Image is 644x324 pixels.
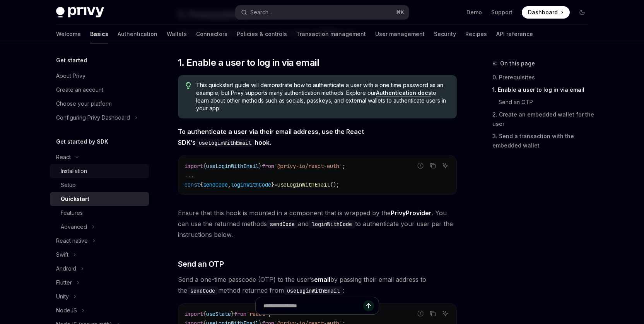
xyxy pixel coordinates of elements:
div: Flutter [56,278,72,287]
a: Dashboard [522,6,570,19]
a: Choose your platform [50,97,149,111]
code: useLoginWithEmail [284,286,343,295]
a: Send an OTP [492,96,594,108]
div: Create an account [56,85,103,94]
button: Toggle React section [50,150,149,164]
span: = [274,181,277,188]
button: Toggle React native section [50,234,149,248]
a: Policies & controls [237,25,287,43]
a: Welcome [56,25,81,43]
div: Setup [61,180,76,190]
a: 1. Enable a user to log in via email [492,84,594,96]
div: Advanced [61,222,87,231]
a: Connectors [196,25,227,43]
a: Create an account [50,83,149,97]
div: Configuring Privy Dashboard [56,113,130,122]
a: Basics [90,25,108,43]
a: 3. Send a transaction with the embedded wallet [492,130,594,152]
span: } [271,181,274,188]
span: (); [330,181,339,188]
code: sendCode [267,220,298,228]
span: loginWithCode [231,181,271,188]
input: Ask a question... [263,297,363,314]
span: This quickstart guide will demonstrate how to authenticate a user with a one time password as an ... [196,81,449,112]
button: Send message [363,300,374,311]
button: Toggle Android section [50,262,149,276]
span: Ensure that this hook is mounted in a component that is wrapped by the . You can use the returned... [178,207,457,240]
span: '@privy-io/react-auth' [274,163,342,170]
a: Authentication [118,25,157,43]
button: Toggle NodeJS section [50,303,149,317]
button: Toggle Swift section [50,248,149,262]
code: useLoginWithEmail [196,139,255,147]
h5: Get started by SDK [56,137,108,146]
span: Send a one-time passcode (OTP) to the user’s by passing their email address to the method returne... [178,274,457,296]
div: React [56,153,71,162]
a: Recipes [465,25,487,43]
div: NodeJS [56,306,77,315]
div: About Privy [56,71,85,81]
div: Installation [61,166,87,176]
a: Installation [50,164,149,178]
code: loginWithCode [309,220,355,228]
a: Demo [466,9,482,16]
div: Swift [56,250,68,259]
span: useLoginWithEmail [206,163,259,170]
button: Ask AI [440,161,450,171]
a: Wallets [167,25,187,43]
a: 2. Create an embedded wallet for the user [492,108,594,130]
button: Toggle Flutter section [50,276,149,290]
a: API reference [496,25,533,43]
span: { [203,163,206,170]
a: Features [50,206,149,220]
strong: email [314,276,330,283]
a: Transaction management [296,25,366,43]
span: sendCode [203,181,228,188]
span: 1. Enable a user to log in via email [178,57,319,69]
code: sendCode [187,286,218,295]
span: { [200,181,203,188]
div: Choose your platform [56,99,112,108]
a: Quickstart [50,192,149,206]
a: User management [375,25,425,43]
a: Authentication docs [376,89,431,96]
span: useLoginWithEmail [277,181,330,188]
span: } [259,163,262,170]
button: Toggle Advanced section [50,220,149,234]
a: Setup [50,178,149,192]
span: from [262,163,274,170]
img: dark logo [56,7,104,18]
span: ⌘ K [396,9,404,15]
button: Report incorrect code [415,161,425,171]
a: PrivyProvider [391,209,432,217]
div: Search... [250,8,272,17]
div: Quickstart [61,194,89,204]
span: ... [184,172,194,179]
h5: Get started [56,56,87,65]
button: Copy the contents from the code block [428,161,438,171]
div: Android [56,264,76,273]
button: Toggle dark mode [576,6,588,19]
svg: Tip [186,82,191,89]
span: Dashboard [528,9,558,16]
a: About Privy [50,69,149,83]
button: Toggle Unity section [50,290,149,303]
span: import [184,163,203,170]
div: React native [56,236,88,245]
a: Security [434,25,456,43]
span: Send an OTP [178,259,224,269]
button: Open search [236,5,409,19]
span: ; [342,163,345,170]
button: Toggle Configuring Privy Dashboard section [50,111,149,125]
div: Features [61,208,83,218]
div: Unity [56,292,69,301]
a: 0. Prerequisites [492,71,594,84]
span: const [184,181,200,188]
a: Support [491,9,512,16]
span: , [228,181,231,188]
span: On this page [500,59,535,68]
strong: To authenticate a user via their email address, use the React SDK’s hook. [178,128,364,146]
